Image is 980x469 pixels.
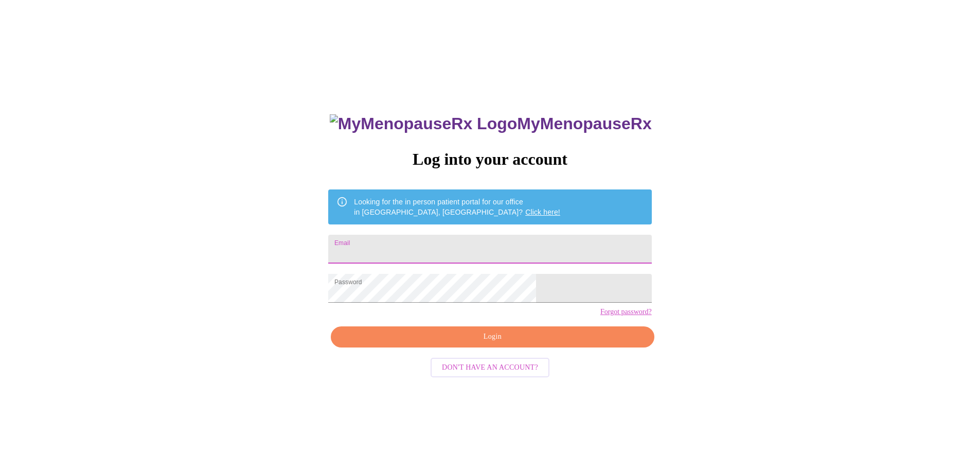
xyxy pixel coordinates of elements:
h3: MyMenopauseRx [330,114,652,133]
button: Login [331,326,654,348]
a: Forgot password? [600,308,652,316]
div: Looking for the in person patient portal for our office in [GEOGRAPHIC_DATA], [GEOGRAPHIC_DATA]? [354,193,560,221]
a: Click here! [525,208,560,216]
h3: Log into your account [328,150,651,169]
span: Don't have an account? [442,361,538,374]
span: Login [343,331,642,343]
a: Don't have an account? [428,362,552,371]
button: Don't have an account? [431,358,549,378]
img: MyMenopauseRx Logo [330,114,517,133]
